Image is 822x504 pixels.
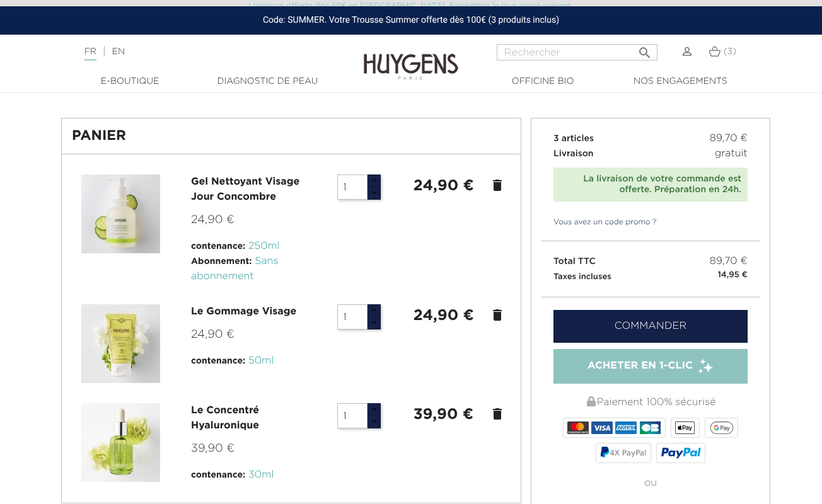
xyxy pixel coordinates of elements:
img: Huygens [364,33,458,82]
img: Paiement 100% sécurisé [587,396,596,406]
a: FR [84,47,96,60]
i:  [637,42,652,57]
span: 39,90 € [191,443,234,454]
small: Taxes incluses [553,273,611,281]
strong: 24,90 € [414,308,474,323]
span: Livraison [553,149,594,158]
img: Gel Nettoyant Visage Jour Concombre [81,175,160,253]
span: contenance: [191,242,245,251]
strong: 39,90 € [414,407,473,422]
img: CB_NATIONALE [640,421,661,434]
span: 3 articles [553,134,594,143]
span: 30ml [248,470,274,480]
span: 4X PayPal [610,449,646,457]
a: delete [490,406,505,421]
a: E-Boutique [67,75,193,88]
img: apple_pay [675,421,695,434]
button:  [634,40,656,57]
img: google_pay [710,421,734,434]
input: Rechercher [497,44,657,60]
span: 24,90 € [191,214,234,226]
div: | [78,44,333,59]
span: 89,70 € [710,254,748,269]
span: contenance: [191,357,245,365]
a: Diagnostic de peau [204,75,330,88]
img: AMEX [615,421,636,434]
h1: Panier [72,129,511,144]
span: contenance: [191,471,245,479]
img: Le Gommage Visage [81,304,160,383]
img: Le Concentré Hyaluronique [81,403,160,482]
a: delete [490,178,505,193]
div: ou [553,466,748,501]
a: Le Gommage Visage [191,307,296,317]
div: Paiement 100% sécurisé [553,390,748,415]
a: Gel Nettoyant Visage Jour Concombre [191,177,299,202]
a: EN [112,47,125,56]
img: MASTERCARD [567,421,588,434]
img: VISA [591,421,612,434]
span: 24,90 € [191,329,234,340]
span: Total TTC [553,257,596,266]
span: gratuit [715,146,748,161]
span: Abonnement: [191,257,252,266]
div: La livraison de votre commande est offerte. Préparation en 24h. [560,174,741,195]
small: 14,95 € [718,269,748,282]
a: Vous avez un code promo ? [541,217,657,228]
span: 250ml [248,241,280,251]
span: 89,70 € [710,131,748,146]
span: 50ml [248,356,274,366]
a: Officine Bio [480,75,606,88]
a: delete [490,307,505,323]
a: Nos engagements [617,75,743,88]
a: Le Concentré Hyaluronique [191,406,259,431]
a: Commander [553,310,748,343]
a: (3) [709,47,736,57]
strong: 24,90 € [414,178,474,193]
span: (3) [724,47,737,56]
